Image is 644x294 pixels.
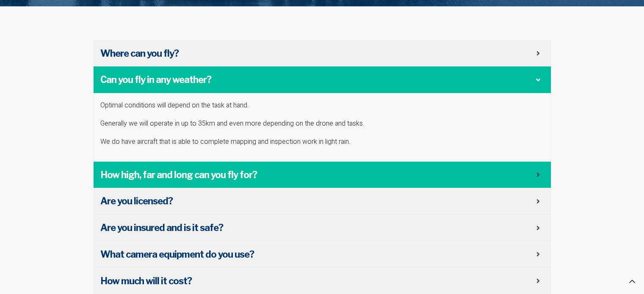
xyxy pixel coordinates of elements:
span: Are you insured and is it safe? [100,221,536,234]
span: How high, far and long can you fly for? [100,168,536,181]
span: Are you licensed? [100,195,536,208]
p: Generally we will operate in up to 35km and even more depending on the drone and tasks. [100,118,544,129]
span: Where can you fly? [100,47,536,60]
span: Can you fly in any weather? [100,73,536,86]
span: What camera equipment do you use? [100,248,536,261]
span: How much will it cost? [100,275,536,288]
p: We do have aircraft that is able to complete mapping and inspection work in light rain. [100,136,544,148]
p: Optimal conditions will depend on the task at hand. [100,100,544,111]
